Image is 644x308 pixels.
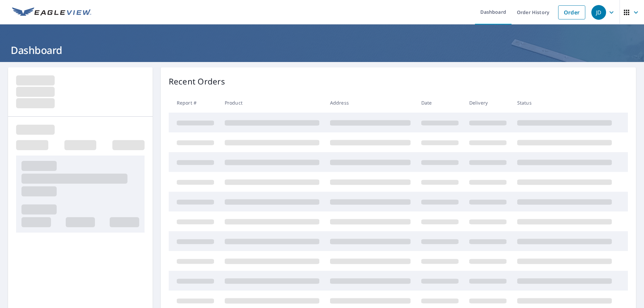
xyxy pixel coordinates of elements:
th: Date [416,93,464,113]
th: Status [512,93,617,113]
th: Report # [169,93,219,113]
th: Address [325,93,416,113]
div: JD [591,5,606,20]
th: Product [219,93,325,113]
a: Order [558,5,585,19]
img: EV Logo [12,7,91,17]
p: Recent Orders [169,75,225,87]
th: Delivery [464,93,512,113]
h1: Dashboard [8,43,636,57]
